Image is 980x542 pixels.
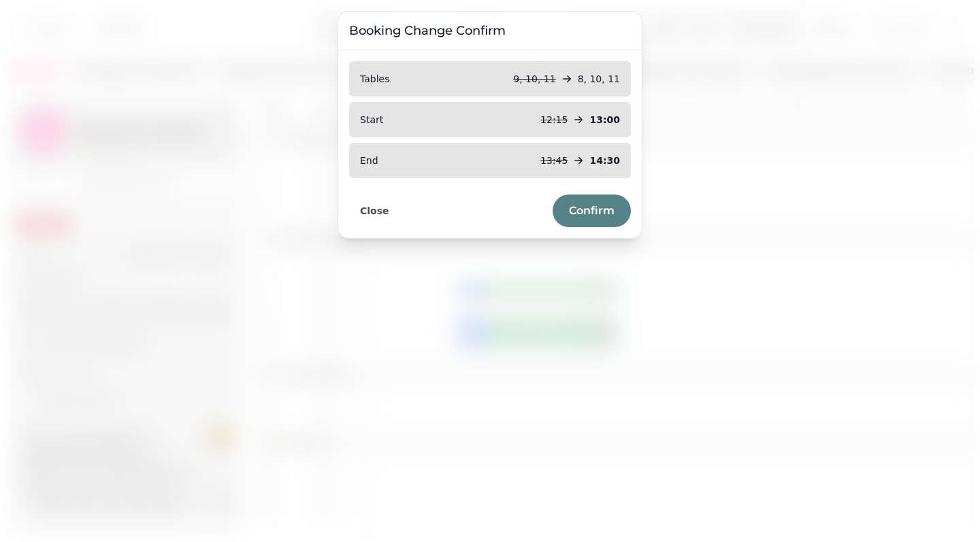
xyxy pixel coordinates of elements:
p: 14:30 [589,154,620,167]
p: 13:00 [589,113,620,126]
span: Confirm [569,205,615,216]
p: 13:45 [540,154,568,167]
p: End [360,154,378,167]
p: 9, 10, 11 [513,72,555,86]
button: Confirm [553,194,631,227]
p: 12:15 [540,113,568,126]
button: Close [349,202,400,220]
span: Close [360,206,389,216]
p: Tables [360,72,390,86]
p: 8, 10, 11 [578,72,620,86]
h3: Booking Change Confirm [349,22,631,39]
p: Start [360,113,383,126]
